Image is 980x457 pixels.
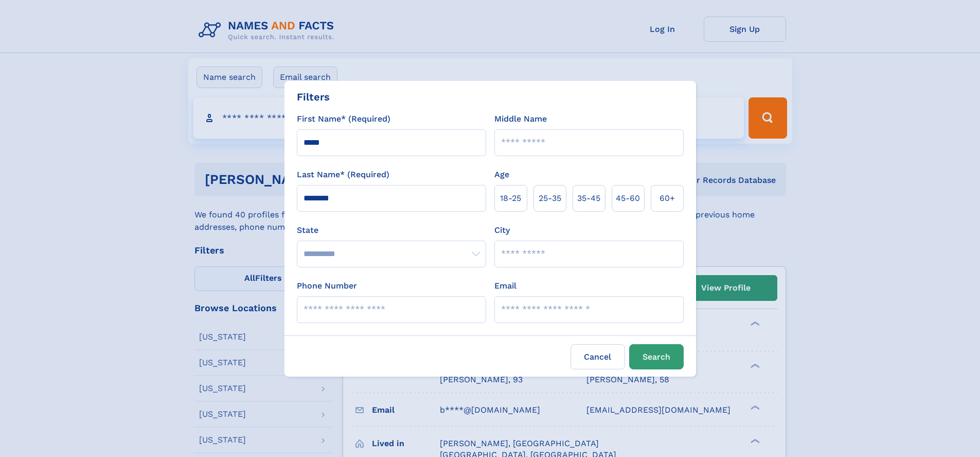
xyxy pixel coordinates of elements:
label: Phone Number [297,280,357,292]
label: Age [494,168,509,181]
label: City [494,224,510,236]
label: First Name* (Required) [297,113,390,125]
label: Middle Name [494,113,547,125]
label: Cancel [571,344,625,369]
label: Last Name* (Required) [297,168,389,181]
span: 25‑35 [539,192,561,205]
label: Email [494,280,516,292]
label: State [297,224,486,236]
button: Search [629,344,684,369]
span: 35‑45 [577,192,600,205]
span: 60+ [660,192,675,205]
div: Filters [297,89,330,105]
span: 45‑60 [616,192,640,205]
span: 18‑25 [500,192,521,205]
